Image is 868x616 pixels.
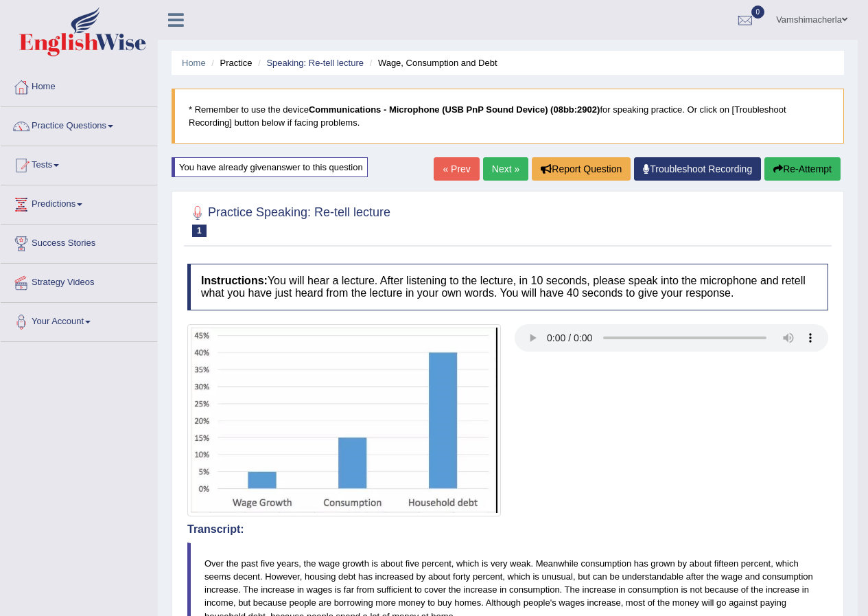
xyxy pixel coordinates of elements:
[1,68,157,102] a: Home
[532,157,631,181] button: Report Question
[764,157,841,181] button: Re-Attempt
[208,56,252,69] li: Practice
[192,225,207,237] span: 1
[1,107,157,141] a: Practice Questions
[1,146,157,181] a: Tests
[1,185,157,220] a: Predictions
[309,104,600,115] b: Communications - Microphone (USB PnP Sound Device) (08bb:2902)
[1,264,157,298] a: Strategy Videos
[366,56,497,69] li: Wage, Consumption and Debt
[1,303,157,337] a: Your Account
[634,157,761,181] a: Troubleshoot Recording
[187,264,828,310] h4: You will hear a lecture. After listening to the lecture, in 10 seconds, please speak into the mic...
[434,157,479,181] a: « Prev
[483,157,528,181] a: Next »
[182,58,206,68] a: Home
[172,89,844,144] blockquote: * Remember to use the device for speaking practice. Or click on [Troubleshoot Recording] button b...
[187,523,828,536] h4: Transcript:
[201,275,268,286] b: Instructions:
[187,203,390,237] h2: Practice Speaking: Re-tell lecture
[172,157,368,177] div: You have already given answer to this question
[751,5,765,19] span: 0
[1,225,157,259] a: Success Stories
[266,58,364,68] a: Speaking: Re-tell lecture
